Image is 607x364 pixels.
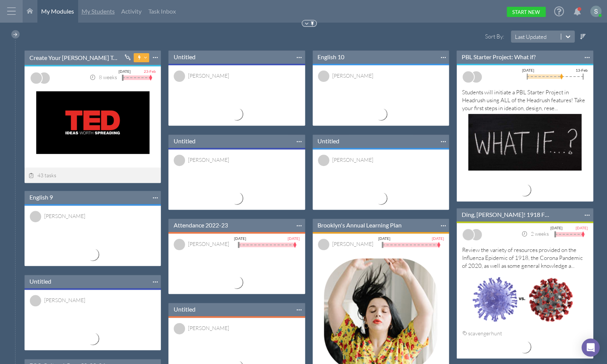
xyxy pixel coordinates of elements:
div: Shane Krukowski [44,296,85,304]
a: Create Your [PERSON_NAME] Talk----- [29,54,118,62]
div: scavengerhunt [462,329,503,338]
div: Shane Krukowski [188,324,229,332]
span: My Modules [41,8,74,15]
img: Loading... [205,275,268,290]
div: [DATE] [288,235,300,242]
div: 13-Feb [576,67,588,74]
span: Activity [121,8,142,15]
div: [DATE] [234,235,246,242]
div: [DATE] [378,235,390,242]
div: Students will initiate a PBL Starter Project in Headrush using ALL of the Headrush features! Take... [462,88,587,169]
div: Brooklyn Fisher [332,240,373,248]
span: 43 tasks [28,172,56,178]
a: Untitled [173,305,195,313]
div: Review the variety of resources provided on the Influenza Epidemic of 1918, the Corona Pandemic o... [462,246,587,326]
div: [DATE] [550,224,562,231]
img: summary thumbnail [468,272,581,327]
a: Attendance 2022-23 [173,221,228,229]
div: Shane Krukowski [44,212,85,220]
img: Loading... [493,339,556,355]
img: Loading... [349,190,412,206]
img: Loading... [61,247,124,262]
div: 23-Feb [143,68,156,75]
span: My Students [82,8,115,15]
img: summary thumbnail [468,114,581,170]
img: Loading... [61,331,124,346]
span: 8 weeks [89,74,117,80]
img: Loading... [205,190,268,206]
div: Open Intercom Messenger [581,338,599,356]
span: Task Inbox [148,8,176,15]
label: Sort By: [471,32,506,40]
img: Loading... [493,182,556,198]
div: Shane Krukowski [188,71,229,80]
img: summary thumbnail [36,91,149,154]
div: [DATE] [431,235,444,242]
a: English 9 [29,193,53,201]
div: [DATE] [522,67,534,74]
div: Shane Krukowski [332,71,373,80]
a: Brooklyn's Annual Learning Plan [317,221,402,229]
a: Ding, [PERSON_NAME]! 1918 Flu vs. 2020 Corona [461,210,550,219]
img: Loading... [205,106,268,122]
a: Start New [507,7,545,17]
div: Shane Krukowski [332,155,373,164]
div: Last Updated [515,33,546,41]
span: 2 weeks [521,230,549,237]
a: Untitled [29,277,51,286]
img: Loading... [349,106,412,122]
div: Shane Krukowski [188,240,229,248]
a: Untitled [173,53,195,61]
a: English 10 [317,53,344,61]
img: Pin to Top [310,21,315,26]
a: Untitled [173,137,195,145]
a: PBL Starter Project: What if? [461,53,535,61]
a: Untitled [317,137,339,145]
img: ACg8ocKKX03B5h8i416YOfGGRvQH7qkhkMU_izt_hUWC0FdG_LDggA=s96-c [590,6,601,17]
div: [DATE] [576,224,588,231]
div: Shane Krukowski [188,155,229,164]
div: [DATE] [118,68,130,75]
